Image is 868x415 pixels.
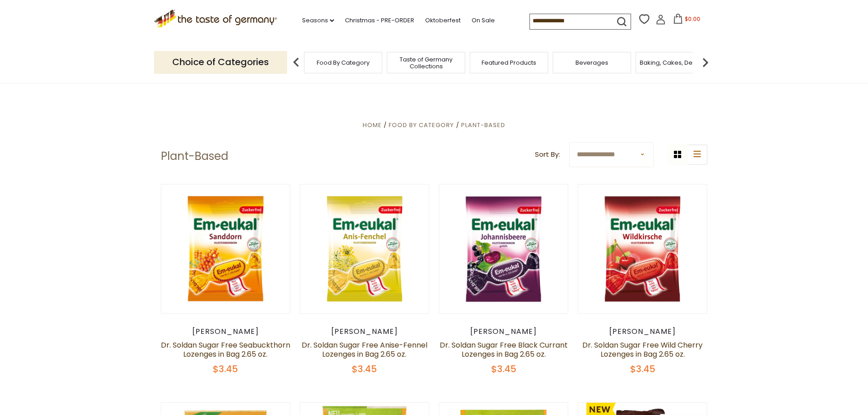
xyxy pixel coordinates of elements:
[630,363,655,375] span: $3.45
[302,340,427,359] a: Dr. Soldan Sugar Free Anise-Fennel Lozenges in Bag 2.65 oz.
[439,184,568,313] img: Dr. Soldan Sugar Free Black Currant Lozenges in Bag 2.65 oz.
[345,15,414,26] a: Christmas - PRE-ORDER
[390,56,462,70] a: Taste of Germany Collections
[300,184,429,313] img: Dr. Soldan Sugar Free Anise-Fennel Lozenges in Bag 2.65 oz.
[575,59,608,66] a: Beverages
[161,184,290,313] img: Dr. Soldan Sugar Free Seabuckthorn Lozenges in Bag 2.65 oz.
[317,59,370,66] a: Food By Category
[482,59,536,66] a: Featured Products
[440,340,568,359] a: Dr. Soldan Sugar Free Black Currant Lozenges in Bag 2.65 oz.
[425,15,461,26] a: Oktoberfest
[213,363,238,375] span: $3.45
[161,327,291,336] div: [PERSON_NAME]
[300,327,430,336] div: [PERSON_NAME]
[578,327,708,336] div: [PERSON_NAME]
[668,14,706,27] button: $0.00
[696,53,714,72] img: next arrow
[439,327,569,336] div: [PERSON_NAME]
[461,121,505,129] a: Plant-Based
[578,184,707,313] img: Dr. Soldan Sugar Free Wild Cherry Lozenges in Bag 2.65 oz.
[685,15,700,23] span: $0.00
[389,121,454,129] a: Food By Category
[352,363,377,375] span: $3.45
[491,363,516,375] span: $3.45
[472,15,495,26] a: On Sale
[154,51,287,73] p: Choice of Categories
[161,340,290,359] a: Dr. Soldan Sugar Free Seabuckthorn Lozenges in Bag 2.65 oz.
[582,340,703,359] a: Dr. Soldan Sugar Free Wild Cherry Lozenges in Bag 2.65 oz.
[302,15,334,26] a: Seasons
[535,149,560,160] label: Sort By:
[161,149,228,163] h1: Plant-Based
[287,53,305,72] img: previous arrow
[363,121,382,129] a: Home
[640,59,710,66] a: Baking, Cakes, Desserts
